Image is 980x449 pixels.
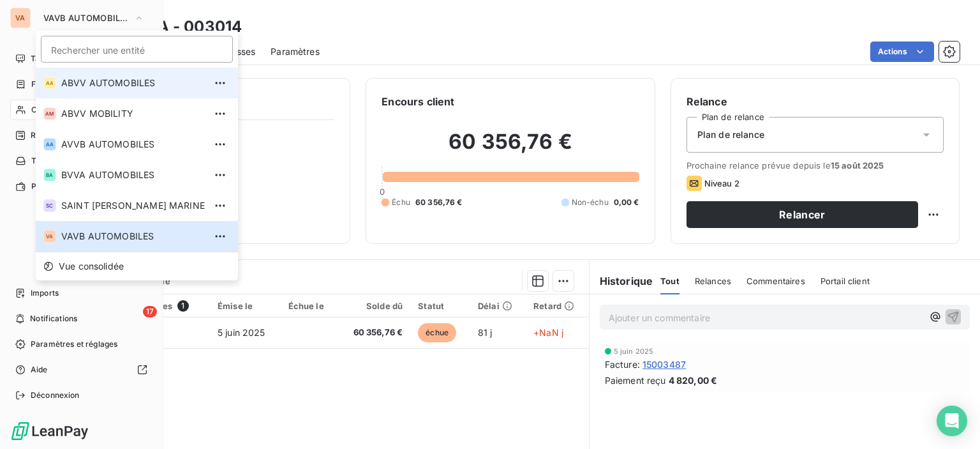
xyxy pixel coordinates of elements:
[831,160,884,171] span: 15 août 2025
[687,94,944,109] h6: Relance
[572,197,609,208] span: Non-échu
[380,186,385,197] span: 0
[271,45,320,58] span: Paramètres
[392,197,410,208] span: Échu
[697,128,764,141] span: Plan de relance
[820,276,870,286] span: Portail client
[61,138,205,151] span: AVVB AUTOMOBILES
[41,36,233,63] input: placeholder
[478,301,518,311] div: Délai
[10,334,152,354] a: Paramètres et réglages
[31,155,58,167] span: Tâches
[10,421,89,441] img: Logo LeanPay
[10,49,152,69] a: Tableau de bord
[418,323,456,342] span: échue
[61,199,205,212] span: SAINT [PERSON_NAME] MARINE
[605,374,666,387] span: Paiement reçu
[59,260,124,273] span: Vue consolidée
[10,151,152,171] a: Tâches
[31,364,48,376] span: Aide
[614,197,639,208] span: 0,00 €
[10,283,152,303] a: Imports
[614,347,654,355] span: 5 juin 2025
[10,8,31,28] div: VA
[61,230,205,243] span: VAVB AUTOMOBILES
[382,94,454,109] h6: Encours client
[870,42,934,62] button: Actions
[382,129,639,167] h2: 60 356,76 €
[660,276,679,286] span: Tout
[937,406,967,436] div: Open Intercom Messenger
[10,125,152,146] a: 25Relances
[177,300,189,312] span: 1
[43,199,56,212] div: SC
[31,130,64,141] span: Relances
[695,276,731,286] span: Relances
[345,301,403,311] div: Solde dû
[704,178,739,188] span: Niveau 2
[478,327,493,338] span: 81 j
[288,301,330,311] div: Échue le
[605,358,640,371] span: Facture :
[415,197,463,208] span: 60 356,76 €
[43,169,56,181] div: BA
[61,107,205,120] span: ABVV MOBILITY
[218,327,265,338] span: 5 juin 2025
[43,107,56,120] div: AM
[687,201,918,228] button: Relancer
[10,74,152,95] a: Factures
[31,53,90,65] span: Tableau de bord
[10,360,152,380] a: Aide
[31,390,80,401] span: Déconnexion
[31,79,64,90] span: Factures
[43,138,56,151] div: AA
[345,326,403,339] span: 60 356,76 €
[30,313,77,324] span: Notifications
[31,287,59,299] span: Imports
[687,160,944,171] span: Prochaine relance prévue depuis le
[43,13,129,23] span: VAVB AUTOMOBILES
[43,230,56,243] div: VA
[31,104,57,116] span: Clients
[10,100,152,120] a: Clients
[642,358,686,371] span: 15003487
[31,339,117,350] span: Paramètres et réglages
[61,169,205,181] span: BVVA AUTOMOBILES
[533,327,563,338] span: +NaN j
[746,276,805,286] span: Commentaires
[669,374,718,387] span: 4 820,00 €
[143,306,157,317] span: 17
[10,176,152,197] a: Paiements
[61,77,205,89] span: ABVV AUTOMOBILES
[31,181,70,192] span: Paiements
[112,15,242,38] h3: MENEA - 003014
[218,301,273,311] div: Émise le
[590,273,653,289] h6: Historique
[43,77,56,89] div: AA
[533,301,581,311] div: Retard
[418,301,463,311] div: Statut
